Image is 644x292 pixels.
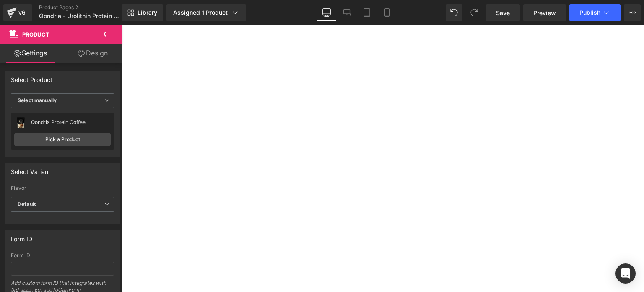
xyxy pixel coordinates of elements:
[317,4,337,21] a: Desktop
[14,133,111,146] a: Pick a Product
[523,4,566,21] a: Preview
[62,44,123,63] a: Design
[18,97,57,103] b: Select manually
[14,116,28,129] img: pImage
[17,7,27,18] div: v6
[31,119,111,125] div: Qondria Protein Coffee
[11,185,114,194] label: Flavor
[11,163,51,175] div: Select Variant
[39,13,119,19] span: Qondria - Urolithin Protein Coffee - Special Offer
[615,263,636,284] div: Open Intercom Messenger
[138,9,157,16] span: Library
[11,71,53,83] div: Select Product
[446,4,462,21] button: Undo
[569,4,621,21] button: Publish
[357,4,377,21] a: Tablet
[39,4,135,11] a: Product Pages
[18,201,36,207] b: Default
[466,4,483,21] button: Redo
[11,253,114,258] div: Form ID
[173,8,239,17] div: Assigned 1 Product
[22,31,49,38] span: Product
[624,4,641,21] button: More
[337,4,357,21] a: Laptop
[496,8,510,17] span: Save
[377,4,397,21] a: Mobile
[3,4,32,21] a: v6
[11,231,32,242] div: Form ID
[579,9,600,16] span: Publish
[122,4,163,21] a: New Library
[533,8,556,17] span: Preview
